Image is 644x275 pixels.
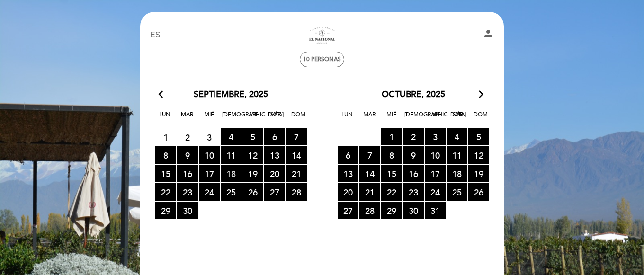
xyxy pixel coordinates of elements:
[244,110,263,127] span: Vie
[425,128,446,145] span: 3
[360,110,379,127] span: Mar
[286,146,307,164] span: 14
[403,128,424,145] span: 2
[221,146,241,164] span: 11
[289,110,308,127] span: Dom
[194,89,268,101] span: septiembre, 2025
[468,165,489,182] span: 19
[338,202,358,219] span: 27
[468,183,489,201] span: 26
[471,110,490,127] span: Dom
[155,146,176,164] span: 8
[155,202,176,219] span: 29
[381,202,402,219] span: 29
[178,110,197,127] span: Mar
[200,110,219,127] span: Mié
[449,110,468,127] span: Sáb
[155,165,176,182] span: 15
[264,146,285,164] span: 13
[477,89,485,101] i: arrow_forward_ios
[221,183,241,201] span: 25
[155,128,176,146] span: 1
[382,110,401,127] span: Mié
[155,110,174,127] span: Lun
[359,165,380,182] span: 14
[286,183,307,201] span: 28
[221,128,241,145] span: 4
[381,183,402,201] span: 22
[468,146,489,164] span: 12
[177,202,198,219] span: 30
[242,128,263,145] span: 5
[403,146,424,164] span: 9
[177,183,198,201] span: 23
[242,183,263,201] span: 26
[427,110,446,127] span: Vie
[221,165,241,182] span: 18
[267,110,286,127] span: Sáb
[199,165,220,182] span: 17
[199,183,220,201] span: 24
[382,89,445,101] span: octubre, 2025
[264,165,285,182] span: 20
[425,146,446,164] span: 10
[425,202,446,219] span: 31
[403,165,424,182] span: 16
[381,128,402,145] span: 1
[338,146,358,164] span: 6
[177,146,198,164] span: 9
[447,183,467,201] span: 25
[222,110,241,127] span: [DEMOGRAPHIC_DATA]
[359,202,380,219] span: 28
[447,165,467,182] span: 18
[359,183,380,201] span: 21
[447,146,467,164] span: 11
[264,183,285,201] span: 27
[483,28,494,39] i: person
[338,183,358,201] span: 20
[263,22,381,48] a: Restaurante 1912
[425,183,446,201] span: 24
[381,165,402,182] span: 15
[199,128,220,146] span: 3
[359,146,380,164] span: 7
[403,183,424,201] span: 23
[404,110,423,127] span: [DEMOGRAPHIC_DATA]
[447,128,467,145] span: 4
[242,146,263,164] span: 12
[155,183,176,201] span: 22
[177,128,198,146] span: 2
[381,146,402,164] span: 8
[242,165,263,182] span: 19
[177,165,198,182] span: 16
[425,165,446,182] span: 17
[286,128,307,145] span: 7
[468,128,489,145] span: 5
[338,110,357,127] span: Lun
[483,28,494,43] button: person
[264,128,285,145] span: 6
[303,56,341,63] span: 10 personas
[159,89,167,101] i: arrow_back_ios
[403,202,424,219] span: 30
[286,165,307,182] span: 21
[338,165,358,182] span: 13
[199,146,220,164] span: 10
